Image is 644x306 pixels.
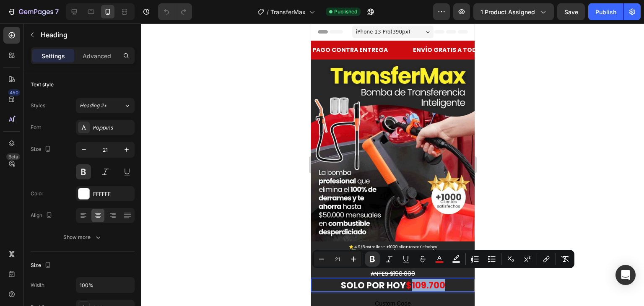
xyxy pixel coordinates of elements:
[31,144,53,155] div: Size
[31,190,44,197] div: Color
[93,124,132,132] div: Poppins
[3,3,62,20] button: 7
[83,52,111,60] p: Advanced
[270,8,306,16] span: TransferMax
[31,281,44,289] div: Width
[80,102,107,109] span: Heading 2*
[267,8,269,16] span: /
[42,52,65,60] p: Settings
[480,8,535,16] span: 1 product assigned
[102,21,240,32] p: ENVÍO GRATIS A TODO [GEOGRAPHIC_DATA]
[595,8,616,16] div: Publish
[93,190,132,198] div: FFFFFF
[95,256,134,268] strong: $109.700
[334,8,357,16] span: Published
[31,102,45,109] div: Styles
[312,250,574,268] div: Editor contextual toolbar
[76,98,135,113] button: Heading 2*
[31,124,41,131] div: Font
[63,233,102,241] div: Show more
[31,210,54,221] div: Align
[615,265,636,285] div: Open Intercom Messenger
[311,23,475,306] iframe: Design area
[6,153,20,160] div: Beta
[31,230,135,245] button: Show more
[588,3,623,20] button: Publish
[557,3,585,20] button: Save
[60,246,104,254] s: ANTES $190.000
[1,256,163,267] p: SOLO POR HOY
[76,277,134,293] input: Auto
[31,81,54,88] div: Text style
[473,3,554,20] button: 1 product assigned
[55,7,59,17] p: 7
[8,89,20,96] div: 450
[158,3,192,20] div: Undo/Redo
[564,8,578,16] span: Save
[41,30,131,40] p: Heading
[31,260,53,271] div: Size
